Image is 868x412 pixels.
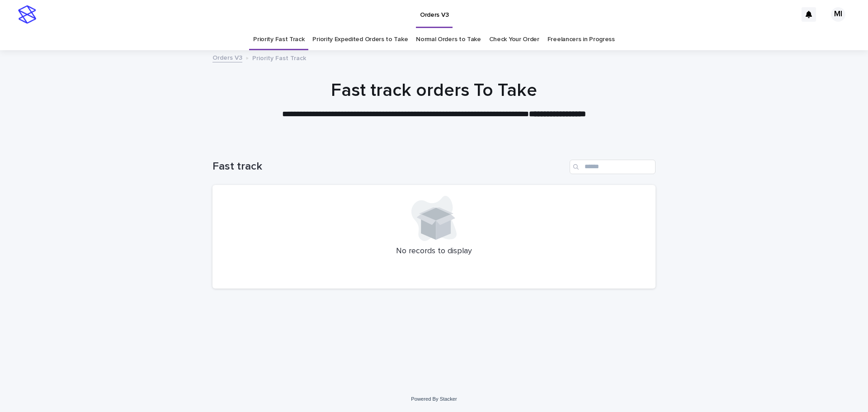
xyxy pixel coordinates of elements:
a: Normal Orders to Take [416,29,481,50]
a: Freelancers in Progress [547,29,615,50]
h1: Fast track [212,160,566,173]
a: Powered By Stacker [411,396,457,402]
p: Priority Fast Track [252,52,306,62]
a: Priority Fast Track [253,29,304,50]
input: Search [570,160,656,174]
a: Priority Expedited Orders to Take [312,29,408,50]
p: No records to display [223,246,645,256]
a: Check Your Order [489,29,539,50]
a: Orders V3 [212,52,242,62]
div: MI [831,7,845,22]
h1: Fast track orders To Take [212,80,656,101]
img: stacker-logo-s-only.png [18,5,36,24]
